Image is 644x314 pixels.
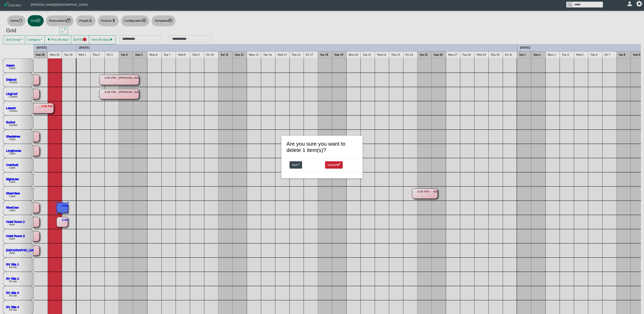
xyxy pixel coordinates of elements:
button: Deletecheck lg [325,161,343,169]
button: Noarrow return left [289,161,302,169]
svg: arrow return left [296,163,300,167]
h3: Are you sure you want to delete 1 item(s)? [286,141,358,154]
svg: check lg [336,163,340,167]
div: One moment please... [283,138,361,176]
